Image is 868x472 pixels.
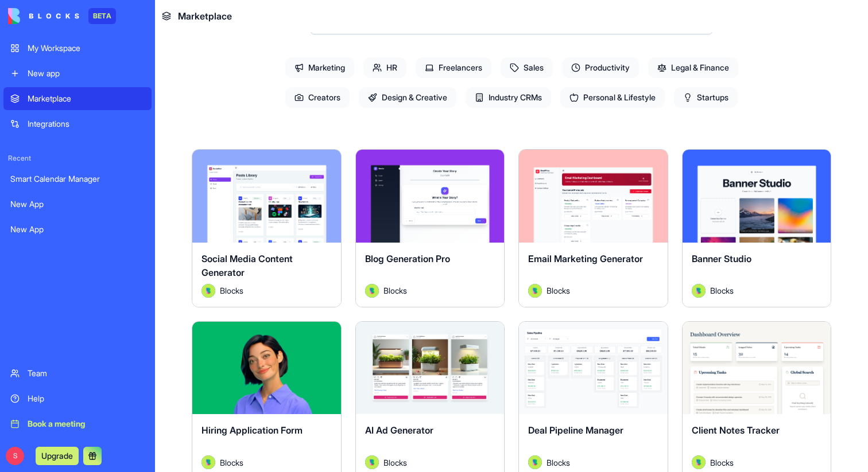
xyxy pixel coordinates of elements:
span: Blocks [547,457,570,469]
div: Social Media Content Generator [201,252,332,284]
span: Blocks [710,284,734,297]
span: Email Marketing Generator [528,253,643,264]
span: Freelancers [416,57,491,78]
div: Blog Generation Pro [365,252,495,284]
a: Email Marketing GeneratorAvatarBlocks [518,149,668,307]
img: Avatar [528,284,542,298]
div: New App [10,224,145,235]
div: AI Ad Generator [365,423,495,455]
a: Blog Generation ProAvatarBlocks [355,149,505,307]
button: Upgrade [36,447,79,465]
span: Legal & Finance [648,57,738,78]
img: Avatar [692,284,706,298]
span: Design & Creative [359,87,456,108]
div: Book a meeting [28,418,145,430]
span: Recent [3,154,152,163]
a: Book a meeting [3,412,152,435]
a: New App [3,193,152,216]
div: New App [10,198,145,210]
a: Banner StudioAvatarBlocks [682,149,832,307]
a: BETA [8,8,116,24]
div: Email Marketing Generator [528,252,658,284]
a: Smart Calendar Manager [3,167,152,190]
img: Avatar [528,455,542,469]
a: New app [3,62,152,85]
span: Client Notes Tracker [692,424,780,436]
span: Blocks [220,457,243,469]
div: Deal Pipeline Manager [528,423,658,455]
div: My Workspace [28,42,145,54]
img: Avatar [692,455,706,469]
span: HR [363,57,406,78]
a: Team [3,362,152,385]
img: Avatar [201,284,215,298]
span: Blocks [383,457,407,469]
div: Help [28,393,145,404]
img: Avatar [201,455,215,469]
span: Social Media Content Generator [201,253,293,278]
a: Social Media Content GeneratorAvatarBlocks [192,149,342,307]
span: Industry CRMs [466,87,551,108]
span: Sales [501,57,553,78]
div: Hiring Application Form [201,423,332,455]
img: Avatar [365,455,379,469]
a: New App [3,218,152,241]
a: Help [3,387,152,410]
span: Marketplace [178,9,232,23]
span: AI Ad Generator [365,424,433,436]
span: Blocks [383,284,407,297]
a: My Workspace [3,37,152,60]
span: Blocks [547,284,570,297]
div: Marketplace [28,93,145,104]
div: Client Notes Tracker [692,423,822,455]
div: New app [28,68,145,79]
span: Blog Generation Pro [365,253,450,264]
img: logo [8,8,79,24]
div: Team [28,368,145,379]
span: S [6,447,24,465]
div: Banner Studio [692,252,822,284]
span: Hiring Application Form [201,424,303,436]
div: Integrations [28,118,145,130]
span: Personal & Lifestyle [560,87,665,108]
span: Creators [285,87,350,108]
span: Productivity [562,57,639,78]
div: BETA [88,8,116,24]
a: Marketplace [3,87,152,110]
img: Avatar [365,284,379,298]
span: Banner Studio [692,253,751,264]
span: Blocks [710,457,734,469]
span: Marketing [285,57,354,78]
div: Smart Calendar Manager [10,173,145,185]
span: Startups [674,87,738,108]
a: Integrations [3,112,152,135]
span: Blocks [220,284,243,297]
span: Deal Pipeline Manager [528,424,623,436]
a: Upgrade [36,450,79,461]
